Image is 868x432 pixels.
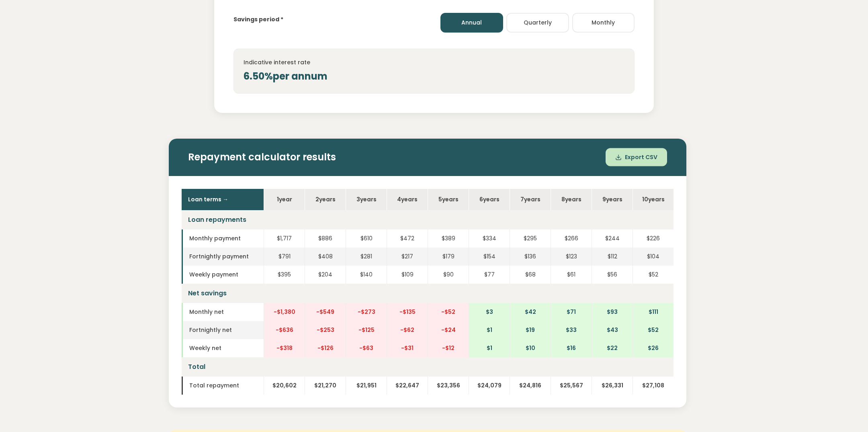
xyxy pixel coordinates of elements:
[346,339,387,357] td: -$63
[469,321,510,339] td: $1
[510,189,551,210] th: 7 year s
[592,229,633,248] td: $244
[264,229,305,248] td: $1,717
[428,229,469,248] td: $389
[428,377,469,395] td: $23,356
[387,248,428,266] td: $217
[233,15,283,24] label: Savings period *
[572,13,635,33] button: Monthly
[244,59,625,66] h4: Indicative interest rate
[346,189,387,210] th: 3 year s
[305,339,346,357] td: -$126
[182,266,264,284] td: Weekly payment
[264,321,305,339] td: -$636
[305,377,346,395] td: $21,270
[469,189,510,210] th: 6 year s
[551,339,592,357] td: $16
[428,339,469,357] td: -$12
[592,303,633,321] td: $93
[264,248,305,266] td: $791
[182,377,264,395] td: Total repayment
[346,377,387,395] td: $21,951
[633,339,674,357] td: $26
[606,148,667,166] button: Export CSV
[551,266,592,284] td: $61
[182,248,264,266] td: Fortnightly payment
[592,266,633,284] td: $56
[346,266,387,284] td: $140
[551,248,592,266] td: $123
[510,266,551,284] td: $68
[305,266,346,284] td: $204
[305,248,346,266] td: $408
[633,189,674,210] th: 10 year s
[428,189,469,210] th: 5 year s
[264,377,305,395] td: $20,602
[592,189,633,210] th: 9 year s
[592,321,633,339] td: $43
[387,229,428,248] td: $472
[551,229,592,248] td: $266
[182,229,264,248] td: Monthly payment
[188,152,667,163] h2: Repayment calculator results
[506,13,569,33] button: Quarterly
[633,377,674,395] td: $27,108
[428,266,469,284] td: $90
[182,189,264,210] th: Loan terms →
[633,321,674,339] td: $52
[510,248,551,266] td: $136
[592,339,633,357] td: $22
[469,377,510,395] td: $24,079
[387,303,428,321] td: -$135
[264,266,305,284] td: $395
[469,339,510,357] td: $1
[305,229,346,248] td: $886
[182,303,264,321] td: Monthly net
[551,303,592,321] td: $71
[592,248,633,266] td: $112
[182,339,264,357] td: Weekly net
[510,303,551,321] td: $42
[510,321,551,339] td: $19
[633,229,674,248] td: $226
[592,377,633,395] td: $26,331
[346,248,387,266] td: $281
[346,229,387,248] td: $610
[387,321,428,339] td: -$62
[469,303,510,321] td: $3
[469,266,510,284] td: $77
[387,339,428,357] td: -$31
[264,189,305,210] th: 1 year
[305,303,346,321] td: -$549
[428,321,469,339] td: -$24
[387,377,428,395] td: $22,647
[428,303,469,321] td: -$52
[305,189,346,210] th: 2 year s
[346,321,387,339] td: -$125
[633,248,674,266] td: $104
[633,303,674,321] td: $111
[551,321,592,339] td: $33
[551,377,592,395] td: $25,567
[387,266,428,284] td: $109
[469,229,510,248] td: $334
[510,377,551,395] td: $24,816
[469,248,510,266] td: $154
[182,357,674,377] td: Total
[428,248,469,266] td: $179
[182,321,264,339] td: Fortnightly net
[387,189,428,210] th: 4 year s
[305,321,346,339] td: -$253
[182,284,674,303] td: Net savings
[182,210,674,229] td: Loan repayments
[551,189,592,210] th: 8 year s
[264,339,305,357] td: -$318
[633,266,674,284] td: $52
[346,303,387,321] td: -$273
[510,339,551,357] td: $10
[244,69,625,84] div: 6.50% per annum
[510,229,551,248] td: $295
[440,13,503,33] button: Annual
[264,303,305,321] td: -$1,380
